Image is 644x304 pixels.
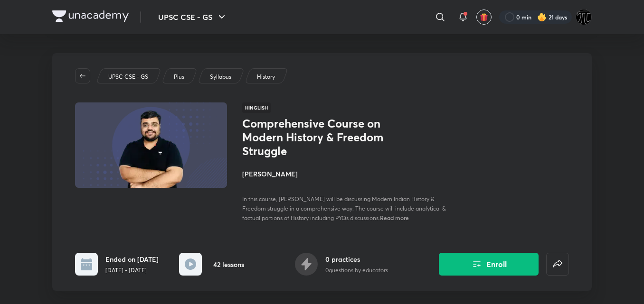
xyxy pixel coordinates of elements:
a: Plus [172,73,186,81]
a: Syllabus [208,73,233,81]
h1: Comprehensive Course on Modern History & Freedom Struggle [242,117,398,157]
img: streak [537,12,547,22]
p: Plus [174,73,184,81]
button: avatar [476,9,492,25]
h6: 42 lessons [213,259,244,269]
h4: [PERSON_NAME] [242,169,455,179]
p: 0 questions by educators [325,266,388,275]
a: UPSC CSE - GS [107,73,150,81]
h6: Ended on [DATE] [105,254,159,264]
p: [DATE] - [DATE] [105,266,159,275]
button: false [546,253,569,276]
img: Company Logo [52,10,129,22]
span: Hinglish [242,102,271,113]
a: Company Logo [52,10,129,24]
span: In this course, [PERSON_NAME] will be discussing Modern Indian History & Freedom struggle in a co... [242,195,446,221]
img: Thumbnail [74,101,228,189]
img: avatar [480,13,488,21]
button: Enroll [439,253,539,276]
button: UPSC CSE - GS [152,8,233,27]
h6: 0 practices [325,254,388,264]
p: UPSC CSE - GS [108,73,148,81]
a: History [256,73,277,81]
p: Syllabus [210,73,231,81]
span: Read more [380,214,409,221]
img: Watcher [576,9,592,25]
p: History [257,73,275,81]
